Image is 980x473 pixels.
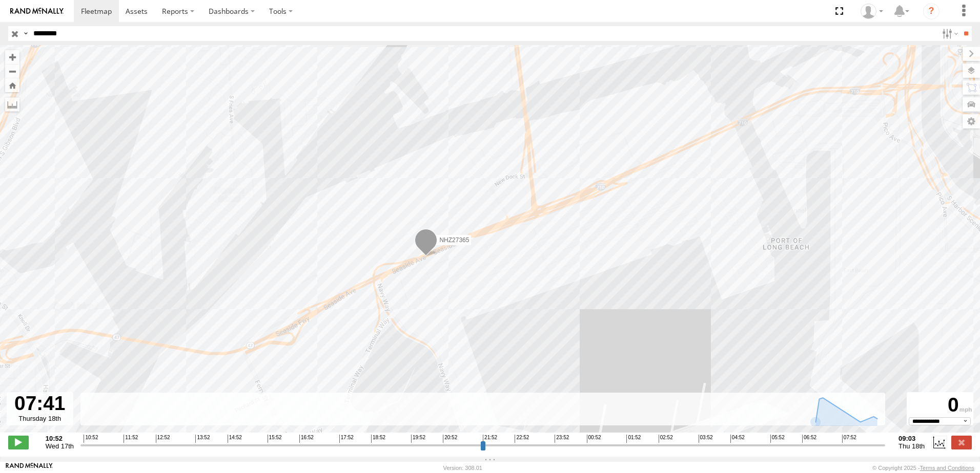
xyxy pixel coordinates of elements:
[857,4,887,19] div: Zulema McIntosch
[268,435,282,443] span: 15:52
[951,436,972,449] label: Close
[443,435,457,443] span: 20:52
[5,50,19,64] button: Zoom in
[443,465,482,471] div: Version: 308.01
[10,8,64,15] img: rand-logo.svg
[770,435,785,443] span: 05:52
[659,435,673,443] span: 02:52
[5,78,19,92] button: Zoom Home
[842,435,856,443] span: 07:52
[6,463,53,473] a: Visit our Website
[46,442,74,450] span: Wed 17th Sep 2025
[899,435,925,442] strong: 09:03
[699,435,713,443] span: 03:52
[411,435,425,443] span: 19:52
[587,435,601,443] span: 00:52
[555,435,569,443] span: 23:52
[124,435,138,443] span: 11:52
[938,26,960,41] label: Search Filter Options
[908,394,972,417] div: 0
[8,436,29,449] label: Play/Stop
[802,435,816,443] span: 06:52
[195,435,210,443] span: 13:52
[299,435,314,443] span: 16:52
[730,435,745,443] span: 04:52
[228,435,242,443] span: 14:52
[899,442,925,450] span: Thu 18th Sep 2025
[84,435,98,443] span: 10:52
[339,435,354,443] span: 17:52
[963,114,980,128] label: Map Settings
[923,3,940,19] i: ?
[22,26,30,41] label: Search Query
[483,435,497,443] span: 21:52
[371,435,385,443] span: 18:52
[920,465,974,471] a: Terms and Conditions
[46,435,74,442] strong: 10:52
[5,64,19,78] button: Zoom out
[439,236,469,244] span: NHZ27365
[872,465,974,471] div: © Copyright 2025 -
[515,435,529,443] span: 22:52
[156,435,170,443] span: 12:52
[5,97,19,112] label: Measure
[626,435,641,443] span: 01:52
